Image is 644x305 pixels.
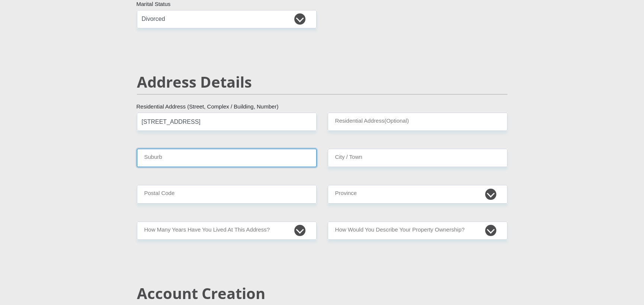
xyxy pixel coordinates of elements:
[328,221,507,240] select: Please select a value
[328,113,507,131] input: Address line 2 (Optional)
[137,149,317,167] input: Suburb
[137,221,317,240] select: Please select a value
[137,73,507,91] h2: Address Details
[137,113,317,131] input: Valid residential address
[328,185,507,203] select: Please Select a Province
[137,185,317,203] input: Postal Code
[137,284,507,302] h2: Account Creation
[328,149,507,167] input: City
